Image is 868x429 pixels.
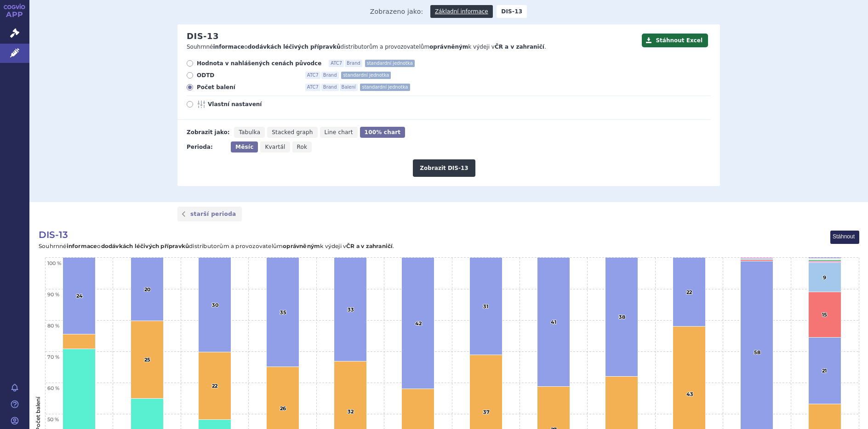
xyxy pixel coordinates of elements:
rect: červen 2025, 0.13. B01AF03 LIXIANA 15MG TBL FLM 10. [741,258,773,259]
span: Vlastní nastavení [208,101,309,108]
text: 38 [618,314,625,320]
span: ATC7 [329,60,344,67]
span: ODTD [197,72,298,79]
text: Souhrnné o distributorům a provozovatelům k výdeji v . [39,243,394,249]
text: 21 [822,367,827,374]
g: B01AF03 SETIAPO 60MG TBL FLM 30, bar series 10 of 12 with 12 bars. [809,259,841,259]
button: Zobrazit DIS-13 [413,159,475,177]
g: B01AF03 EDOXABAN VIATRIS 60MG TBL FLM 100, bar series 7 of 12 with 12 bars. [809,260,841,261]
text: 33 [347,306,354,313]
rect: červenec 2025, 9.43. B01AF03 DELIANDA 30MG TBL FLM 30. [809,263,841,292]
span: Balení [340,84,358,91]
tspan: ČR a v zahraničí [346,243,393,249]
span: Počet balení [197,84,298,91]
span: DIS-13 [39,229,68,240]
rect: červenec 2025, 0.09. B01AF03 EDOXABAN VIATRIS 60MG TBL FLM 30. [809,258,841,259]
h2: DIS-13 [187,31,219,41]
span: Tabulka [239,129,260,135]
g: B01AF03 DELIANDA 30MG TBL FLM 30, bar series 5 of 12 with 12 bars. [741,259,841,292]
text: 90 % [47,291,59,298]
text: 70 % [47,354,59,360]
rect: červenec 2025, 0.39. B01AF03 EDOXABAN VIATRIS 60MG TBL FLM 100. [809,260,841,261]
span: ATC7 [305,84,320,91]
span: Brand [345,60,362,67]
span: Rok [297,144,308,150]
text: 37 [483,409,490,415]
span: 100% chart [365,129,401,135]
tspan: informace [67,243,97,249]
text: 41 [551,319,556,325]
span: ATC7 [305,72,320,79]
rect: říjen 2024, 21.56. B01AF03 LIXIANA 60MG TBL FLM 100. [199,352,231,420]
tspan: dodávkách léčivých přípravků [101,243,189,249]
rect: červenec 2025, 0.13. B01AF03 SETIAPO 60MG TBL FLM 30. [809,259,841,259]
rect: prosinec 2024, 33.05. B01AF03 LIXIANA 60MG TBL FLM 30. [334,258,367,361]
rect: duben 2025, 37.98. B01AF03 LIXIANA 60MG TBL FLM 30. [605,258,638,377]
span: Brand [321,84,339,91]
strong: oprávněným [429,44,468,50]
g: B01AF03 LIXIANA 15MG TBL FLM 10, bar series 6 of 12 with 12 bars. [741,258,841,263]
a: starší perioda [177,207,242,221]
span: standardní jednotka [360,84,410,91]
text: 35 [280,309,286,316]
strong: dodávkách léčivých přípravků [248,44,341,50]
g: B01AF03 EDOXABAN VIATRIS 60MG TBL FLM 30, bar series 11 of 12 with 12 bars. [809,258,841,259]
g: B01AF03 DELIANDA 60MG TBL FLM 30, bar series 4 of 12 with 12 bars. [741,260,841,338]
text: 43 [686,391,693,397]
rect: září 2024, 24.84. B01AF03 LIXIANA 60MG TBL FLM 100. [131,321,164,399]
text: 22 [686,289,692,295]
text: 25 [144,356,150,363]
text: 26 [280,405,286,412]
strong: informace [213,44,245,50]
div: Zobrazit jako: [187,127,229,138]
div: Perioda: [187,141,226,152]
text: 50 % [47,416,59,423]
tspan: oprávněným [283,243,320,249]
text: 30 [211,302,219,308]
rect: červen 2025, 0.54. B01AF03 DELIANDA 60MG TBL FLM 30. [741,260,773,261]
text: 42 [415,320,422,327]
span: Stacked graph [272,129,313,135]
span: Zobrazeno jako: [370,5,423,18]
g: B01AF03 SETIAPO 30MG TBL FLM 30, bar series 8 of 12 with 12 bars. [809,260,841,260]
rect: květen 2025, 21.95. B01AF03 LIXIANA 60MG TBL FLM 30. [673,258,706,327]
span: standardní jednotka [341,72,391,79]
rect: září 2024, 20.21. B01AF03 LIXIANA 60MG TBL FLM 30. [131,258,164,321]
a: Základní informace [430,5,493,18]
text: 32 [347,408,354,415]
p: Souhrnné o distributorům a provozovatelům k výdeji v . [187,43,637,51]
rect: červenec 2025, 21.34. B01AF03 LIXIANA 60MG TBL FLM 30. [809,338,841,404]
text: 20 [144,286,151,293]
strong: ČR a v zahraničí [495,44,544,50]
button: View chart menu, DIS-13 [831,231,859,244]
button: Stáhnout Excel [642,34,708,47]
rect: říjen 2024, 30.14. B01AF03 LIXIANA 60MG TBL FLM 30. [199,258,231,352]
rect: únor 2025, 31.09. B01AF03 LIXIANA 60MG TBL FLM 30. [470,258,503,355]
rect: červenec 2025, 0.44. B01AF03 LIXIANA 15MG TBL FLM 10. [809,261,841,263]
text: 60 % [47,385,59,391]
rect: srpen 2024, 4.72. B01AF03 LIXIANA 60MG TBL FLM 100. [63,334,96,349]
rect: červen 2025, 0.39. B01AF03 DELIANDA 30MG TBL FLM 30. [741,259,773,260]
strong: DIS-13 [497,5,527,18]
text: 31 [483,303,488,310]
span: Kvartál [265,144,285,150]
text: 9 [823,274,826,281]
span: Brand [321,72,339,79]
rect: červenec 2025, 14.54. B01AF03 DELIANDA 60MG TBL FLM 30. [809,292,841,338]
text: 80 % [47,322,59,329]
text: 24 [76,293,83,299]
text: 22 [212,383,218,389]
rect: červenec 2025, 0.26. B01AF03 SETIAPO 30MG TBL FLM 30. [809,260,841,260]
rect: listopad 2024, 34.87. B01AF03 LIXIANA 60MG TBL FLM 30. [267,258,299,367]
text: 58 [754,349,760,356]
span: Line chart [325,129,353,135]
span: Měsíc [235,144,253,150]
rect: srpen 2024, 24.42. B01AF03 LIXIANA 60MG TBL FLM 30. [63,258,96,334]
span: standardní jednotka [365,60,415,67]
rect: leden 2025, 41.90. B01AF03 LIXIANA 60MG TBL FLM 30. [402,258,434,389]
text: 15 [822,311,827,318]
rect: březen 2025, 41.21. B01AF03 LIXIANA 60MG TBL FLM 30. [537,258,570,387]
span: Hodnota v nahlášených cenách původce [197,60,321,67]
